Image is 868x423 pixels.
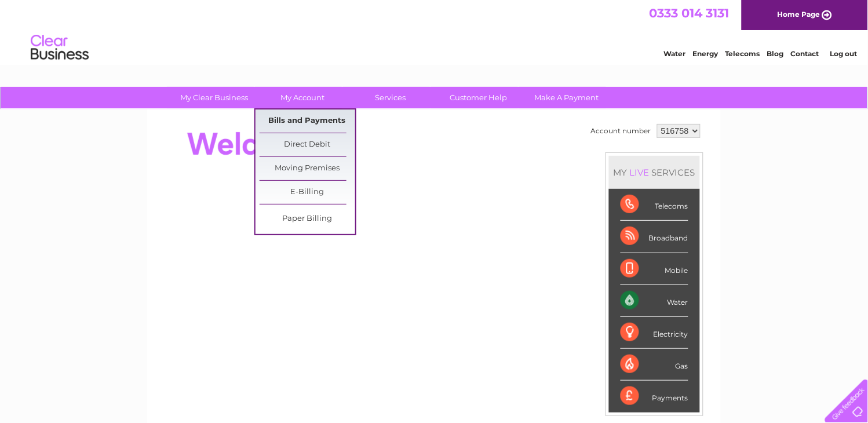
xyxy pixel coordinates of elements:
a: Water [664,49,686,58]
a: Bills and Payments [260,110,355,133]
a: Moving Premises [260,157,355,180]
div: Broadband [621,221,688,253]
a: Telecoms [725,49,760,58]
div: LIVE [628,167,652,178]
div: Gas [621,349,688,381]
div: Mobile [621,253,688,285]
a: E-Billing [260,181,355,204]
a: Log out [830,49,857,58]
div: Payments [621,381,688,412]
a: Blog [767,49,784,58]
div: MY SERVICES [609,156,700,189]
td: Account number [588,121,654,141]
a: Direct Debit [260,133,355,156]
a: Make A Payment [519,87,615,108]
a: Paper Billing [260,207,355,231]
a: My Clear Business [167,87,262,108]
a: Services [343,87,439,108]
div: Electricity [621,317,688,349]
div: Clear Business is a trading name of Verastar Limited (registered in [GEOGRAPHIC_DATA] No. 3667643... [161,6,709,56]
div: Water [621,285,688,317]
div: Telecoms [621,189,688,221]
a: Customer Help [431,87,527,108]
a: Contact [791,49,819,58]
a: My Account [255,87,351,108]
img: logo.png [30,30,89,65]
a: Energy [693,49,719,58]
a: 0333 014 3131 [650,6,730,20]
